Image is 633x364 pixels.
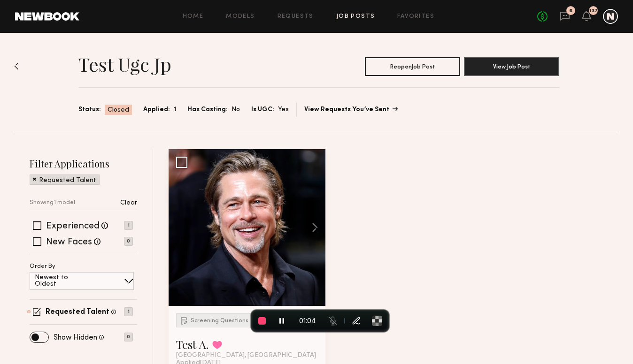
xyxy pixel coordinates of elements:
[560,11,570,23] a: 6
[365,57,460,76] button: ReopenJob Post
[39,177,96,184] p: Requested Talent
[232,105,240,115] span: No
[46,309,109,316] label: Requested Talent
[124,221,133,230] p: 1
[78,105,101,115] span: Status:
[569,8,572,14] div: 6
[30,157,137,170] h2: Filter Applications
[176,337,208,352] a: Test A.
[46,238,92,247] label: New Faces
[397,14,434,20] a: Favorites
[124,333,133,341] p: 0
[30,264,55,270] p: Order By
[226,14,255,20] a: Models
[336,14,375,20] a: Job Posts
[30,200,75,206] p: Showing 1 model
[143,105,170,115] span: Applied:
[251,105,274,115] span: Is UGC:
[247,159,268,165] a: invited
[120,200,137,206] p: Clear
[304,106,397,113] a: View Requests You’ve Sent
[183,14,204,20] a: Home
[35,274,91,288] p: Newest to Oldest
[54,334,97,341] label: Show Hidden
[187,105,228,115] span: Has Casting:
[78,53,171,76] h1: test ugc jp
[46,222,100,231] label: Experienced
[278,14,314,20] a: Requests
[14,62,19,70] img: Back to previous page
[108,106,129,115] span: Closed
[191,318,248,324] span: Screening Questions
[174,105,176,115] span: 1
[124,237,133,246] p: 0
[176,352,316,359] span: [GEOGRAPHIC_DATA], [GEOGRAPHIC_DATA]
[278,105,289,115] span: Yes
[464,57,559,76] button: View Job Post
[179,316,189,325] img: Submission Icon
[589,8,598,14] div: 137
[124,307,133,316] p: 1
